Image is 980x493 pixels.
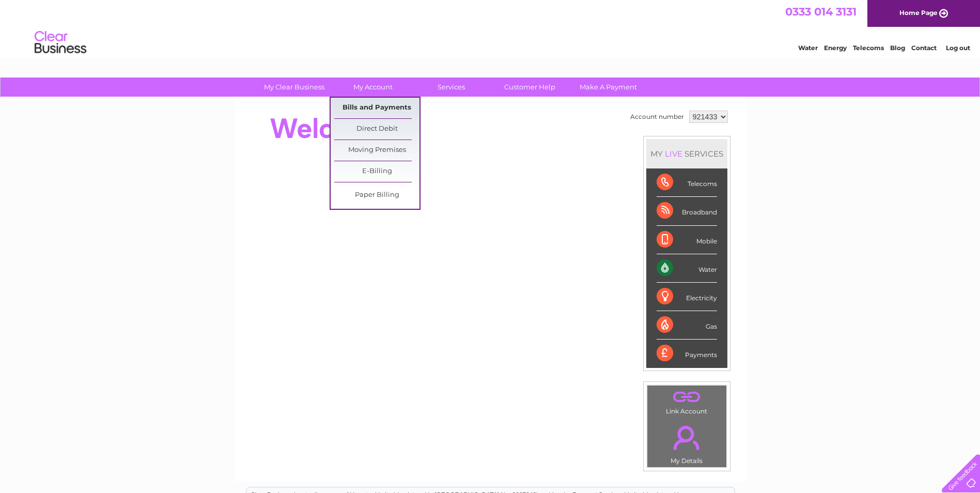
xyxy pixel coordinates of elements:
[650,388,724,406] a: .
[334,185,419,206] a: Paper Billing
[657,340,717,367] div: Payments
[853,44,884,52] a: Telecoms
[646,139,727,168] div: MY SERVICES
[334,161,419,182] a: E-Billing
[657,226,717,254] div: Mobile
[946,44,970,52] a: Log out
[657,283,717,311] div: Electricity
[663,149,685,159] div: LIVE
[647,385,727,418] td: Link Account
[785,5,857,18] a: 0333 014 3131
[330,78,415,97] a: My Account
[252,78,337,97] a: My Clear Business
[409,78,494,97] a: Services
[824,44,847,52] a: Energy
[334,119,419,140] a: Direct Debit
[890,44,905,52] a: Blog
[628,108,687,126] td: Account number
[657,254,717,283] div: Water
[334,98,419,118] a: Bills and Payments
[657,168,717,197] div: Telecoms
[657,311,717,340] div: Gas
[487,78,572,97] a: Customer Help
[246,6,735,50] div: Clear Business is a trading name of Verastar Limited (registered in [GEOGRAPHIC_DATA] No. 3667643...
[647,417,727,468] td: My Details
[566,78,651,97] a: Make A Payment
[911,44,937,52] a: Contact
[34,27,87,58] img: logo.png
[650,420,724,456] a: .
[798,44,818,52] a: Water
[657,197,717,225] div: Broadband
[334,140,419,161] a: Moving Premises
